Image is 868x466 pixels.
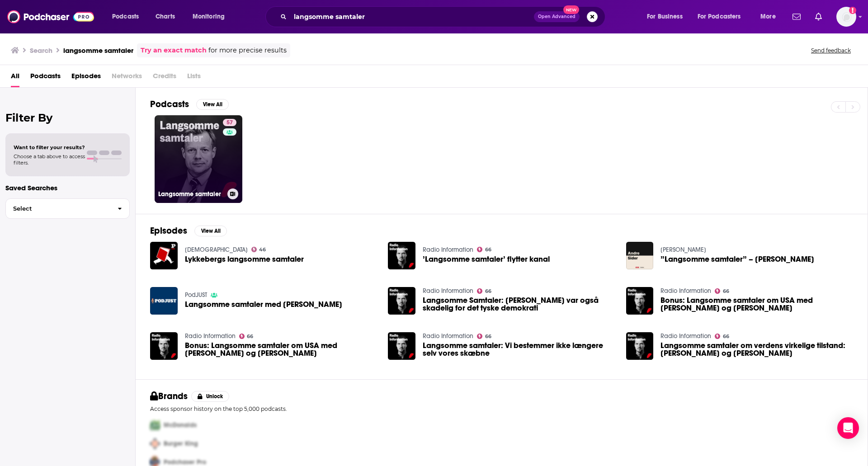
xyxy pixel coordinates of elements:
a: EpisodesView All [150,225,227,236]
p: Saved Searches [5,184,130,192]
a: Show notifications dropdown [811,9,826,24]
span: 66 [723,334,729,339]
img: ’Langsomme samtaler’ flytter kanal [388,242,415,269]
h2: Episodes [150,225,187,236]
a: Try an exact match [141,45,207,56]
span: 66 [247,334,253,339]
img: User Profile [836,7,856,27]
span: for more precise results [208,45,287,56]
img: ”Langsomme samtaler” – Rune Lykkeberg [626,242,654,269]
span: 66 [485,334,491,339]
span: For Business [647,10,683,23]
span: Monitoring [193,10,225,23]
a: Radio Information [423,332,473,340]
a: 66 [477,334,491,339]
span: Select [6,206,110,212]
a: PodJUST [185,291,207,299]
span: Open Advanced [538,14,576,19]
img: Langsomme Samtaler: Angela Merkel var også skadelig for det tyske demokrati [388,287,415,315]
a: Lykkebergs langsomme samtaler [185,255,304,263]
a: 46 [251,247,266,252]
button: open menu [754,9,787,24]
span: Langsomme Samtaler: [PERSON_NAME] var også skadelig for det tyske demokrati [423,297,615,312]
a: 66 [477,288,491,294]
a: Radio Information [423,287,473,295]
a: Bogfolk [185,246,248,254]
span: Burger King [164,440,198,447]
div: Search podcasts, credits, & more... [274,6,614,27]
input: Search podcasts, credits, & more... [290,9,534,24]
img: First Pro Logo [146,416,164,434]
span: Lists [187,69,201,87]
h2: Podcasts [150,99,189,110]
button: View All [196,99,229,110]
a: ’Langsomme samtaler’ flytter kanal [423,255,550,263]
img: Langsomme samtaler med Rune Lykkeberg [150,287,178,315]
span: Credits [153,69,176,87]
span: 57 [226,118,233,127]
span: Networks [112,69,142,87]
a: Langsomme Samtaler: Angela Merkel var også skadelig for det tyske demokrati [423,297,615,312]
a: Radio Information [660,287,711,295]
a: Episodes [71,69,101,87]
a: Langsomme samtaler om verdens virkelige tilstand: Simone Aaberg Kærn og Rune Lykkeberg [660,342,853,357]
span: 66 [485,248,491,252]
span: Podchaser Pro [164,458,206,466]
a: 66 [715,288,729,294]
a: Langsomme samtaler: Vi bestemmer ikke længere selv vores skæbne [423,342,615,357]
span: Want to filter your results? [14,144,85,151]
button: Show profile menu [836,7,856,27]
a: Andre Sider [660,246,706,254]
img: Bonus: Langsomme samtaler om USA med Robert Reich og Rune Lykkeberg [150,332,178,360]
h2: Brands [150,391,188,402]
button: Send feedback [808,47,854,54]
span: Choose a tab above to access filters. [14,153,85,166]
svg: Add a profile image [849,7,856,14]
img: Bonus: Langsomme samtaler om USA med Cornel West og Rune Lykkeberg [626,287,654,315]
a: 66 [715,334,729,339]
img: Langsomme samtaler om verdens virkelige tilstand: Simone Aaberg Kærn og Rune Lykkeberg [626,332,654,360]
button: open menu [186,9,236,24]
a: Langsomme samtaler med Rune Lykkeberg [185,301,342,308]
h2: Filter By [5,111,130,124]
img: Podchaser - Follow, Share and Rate Podcasts [7,8,94,25]
a: Podcasts [30,69,61,87]
h3: Search [30,46,52,55]
button: Open AdvancedNew [534,11,580,22]
img: Lykkebergs langsomme samtaler [150,242,178,269]
button: open menu [641,9,694,24]
a: Charts [150,9,180,24]
span: 46 [259,248,266,252]
a: 57 [223,119,236,126]
h3: Langsomme samtaler [158,190,224,198]
button: View All [194,226,227,236]
a: 57Langsomme samtaler [155,115,242,203]
span: For Podcasters [698,10,741,23]
button: Unlock [191,391,230,402]
a: Show notifications dropdown [789,9,804,24]
span: McDonalds [164,421,197,429]
a: Radio Information [185,332,236,340]
span: New [563,5,580,14]
h3: langsomme samtaler [63,46,133,55]
button: open menu [692,9,754,24]
span: Bonus: Langsomme samtaler om USA med [PERSON_NAME] og [PERSON_NAME] [185,342,377,357]
span: ”Langsomme samtaler” – [PERSON_NAME] [660,255,814,263]
span: 66 [723,289,729,293]
p: Access sponsor history on the top 5,000 podcasts. [150,405,853,412]
span: Bonus: Langsomme samtaler om USA med [PERSON_NAME] og [PERSON_NAME] [660,297,853,312]
img: Langsomme samtaler: Vi bestemmer ikke længere selv vores skæbne [388,332,415,360]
